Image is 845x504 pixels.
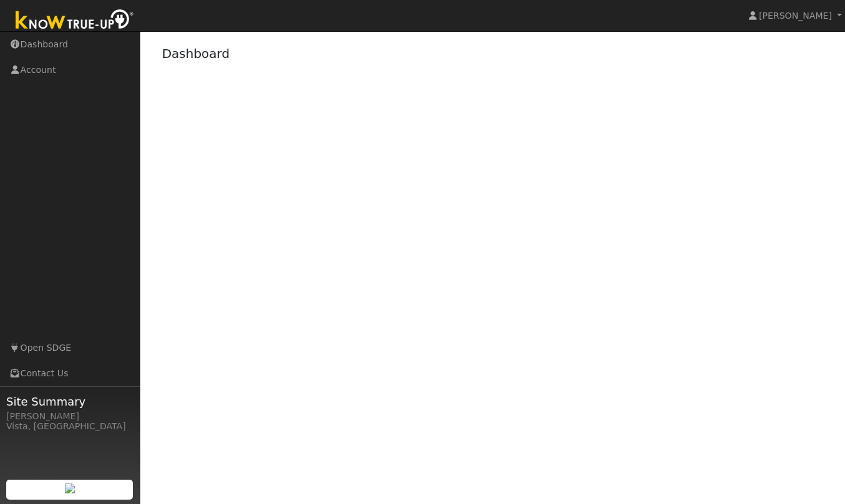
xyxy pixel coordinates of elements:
[162,46,230,61] a: Dashboard
[65,483,75,493] img: retrieve
[9,7,140,35] img: Know True-Up
[6,393,133,410] span: Site Summary
[6,420,133,433] div: Vista, [GEOGRAPHIC_DATA]
[759,11,832,21] span: [PERSON_NAME]
[6,410,133,423] div: [PERSON_NAME]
